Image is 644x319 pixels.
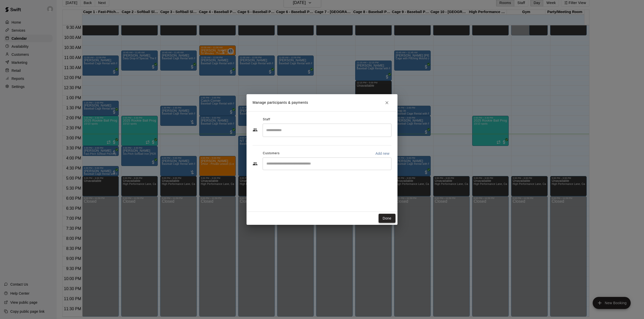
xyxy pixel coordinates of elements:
[373,149,391,157] button: Add new
[263,124,391,137] div: Search staff
[379,214,395,223] button: Done
[263,116,270,124] span: Staff
[253,100,308,105] p: Manage participants & payments
[382,98,391,107] button: Close
[375,151,389,156] p: Add new
[263,149,280,157] span: Customers
[253,161,258,166] svg: Customers
[253,127,258,132] svg: Staff
[263,157,391,170] div: Start typing to search customers...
